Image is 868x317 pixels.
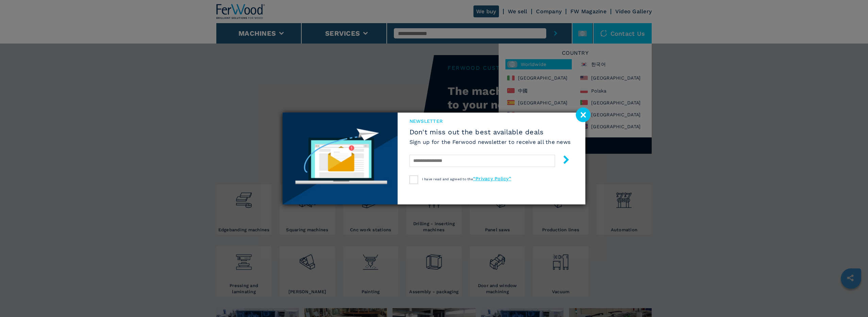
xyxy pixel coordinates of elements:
[410,118,571,124] span: newsletter
[422,177,511,181] span: I have read and agreed to the
[410,138,571,146] h6: Sign up for the Ferwood newsletter to receive all the news
[410,128,571,136] span: Don't miss out the best available deals
[555,153,570,169] button: submit-button
[473,176,511,181] a: “Privacy Policy”
[283,113,398,204] img: Newsletter image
